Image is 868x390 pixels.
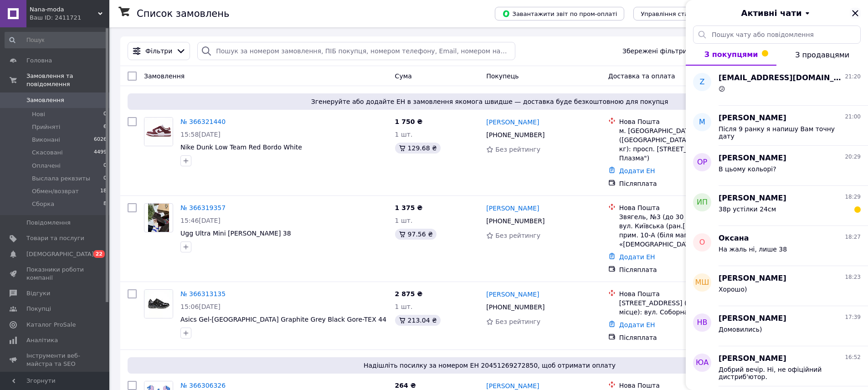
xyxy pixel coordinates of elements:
[26,336,58,344] span: Аналітика
[180,230,291,237] a: Ugg Ultra Mini [PERSON_NAME] 38
[32,187,79,195] span: Обмен/возврат
[144,290,173,318] img: Фото товару
[697,157,707,168] span: ОР
[619,212,747,249] div: Звягель, №3 (до 30 кг на одне місце): вул. Київська (ран.[PERSON_NAME]) 8, прим. 10-А (біля маг. ...
[26,234,84,242] span: Товари та послуги
[719,326,762,333] span: Домовились)
[484,301,546,313] div: [PHONE_NUMBER]
[26,352,84,368] span: Інструменти веб-майстра та SEO
[719,354,786,364] span: [PERSON_NAME]
[395,143,441,154] div: 129.68 ₴
[686,226,868,266] button: ООксана18:27На жаль ні, лише 38
[795,51,849,59] span: З продавцями
[699,117,705,128] span: М
[144,72,185,80] span: Замовлення
[845,73,861,81] span: 21:20
[495,7,624,21] button: Завантажити звіт по пром-оплаті
[32,123,60,131] span: Прийняті
[131,361,848,370] span: Надішліть посилку за номером ЕН 20451269272850, щоб отримати оплату
[131,97,848,106] span: Згенеруйте або додайте ЕН в замовлення якомога швидше — доставка буде безкоштовною для покупця
[145,46,172,56] span: Фільтри
[180,131,221,138] span: 15:58[DATE]
[93,250,105,258] span: 22
[486,72,519,80] span: Покупець
[26,96,64,104] span: Замовлення
[850,8,861,19] button: Закрити
[711,7,842,19] button: Активні чати
[395,229,437,240] div: 97.56 ₴
[619,298,747,317] div: [STREET_ADDRESS] (до 30 кг на одне місце): вул. Соборна, 117-А
[32,162,61,170] span: Оплачені
[686,266,868,306] button: МШ[PERSON_NAME]18:23Хорошо)
[622,46,689,56] span: Збережені фільтри:
[26,305,51,313] span: Покупці
[32,110,45,118] span: Нові
[103,123,107,131] span: 6
[697,318,707,328] span: НВ
[619,167,655,174] a: Додати ЕН
[395,217,413,224] span: 1 шт.
[495,146,540,153] span: Без рейтингу
[32,149,63,157] span: Скасовані
[484,128,546,141] div: [PHONE_NUMBER]
[719,366,848,380] span: Добрий вечір. Ні, не офіційний дистриб'ютор.
[144,118,173,146] img: Фото товару
[619,289,747,298] div: Нова Пошта
[495,318,540,325] span: Без рейтингу
[608,72,675,80] span: Доставка та оплата
[502,10,617,18] span: Завантажити звіт по пром-оплаті
[686,44,776,66] button: З покупцями
[26,266,84,282] span: Показники роботи компанії
[26,72,109,88] span: Замовлення та повідомлення
[486,290,539,299] a: [PERSON_NAME]
[719,193,786,204] span: [PERSON_NAME]
[845,233,861,241] span: 18:27
[719,73,843,83] span: [EMAIL_ADDRESS][DOMAIN_NAME]
[395,72,412,80] span: Cума
[180,204,226,211] a: № 366319357
[619,179,747,188] div: Післяплата
[144,203,173,232] a: Фото товару
[26,56,52,65] span: Головна
[619,321,655,328] a: Додати ЕН
[100,187,107,195] span: 18
[693,26,861,44] input: Пошук чату або повідомлення
[26,250,94,258] span: [DEMOGRAPHIC_DATA]
[484,215,546,227] div: [PHONE_NUMBER]
[180,303,221,310] span: 15:06[DATE]
[144,289,173,318] a: Фото товару
[180,316,386,323] span: Asics Gel-[GEOGRAPHIC_DATA] Graphite Grey Black Gore-TEX 44
[719,205,776,213] span: 38р устілки 24см
[719,273,786,284] span: [PERSON_NAME]
[180,290,226,298] a: № 366313135
[395,118,423,125] span: 1 750 ₴
[180,217,221,224] span: 15:46[DATE]
[486,204,539,213] a: [PERSON_NAME]
[619,381,747,390] div: Нова Пошта
[103,200,107,208] span: 8
[395,290,423,298] span: 2 875 ₴
[5,32,108,48] input: Пошук
[619,333,747,342] div: Післяплата
[32,200,54,208] span: Сборка
[619,203,747,212] div: Нова Пошта
[719,233,749,244] span: Оксана
[719,125,848,140] span: Після 9 ранку я напишу Вам точну дату
[845,354,861,361] span: 16:52
[32,174,90,183] span: Выслала реквзиты
[395,315,441,326] div: 213.04 ₴
[719,165,776,173] span: В цьому кольорі?
[486,118,539,127] a: [PERSON_NAME]
[103,162,107,170] span: 0
[619,265,747,274] div: Післяплата
[686,306,868,346] button: НВ[PERSON_NAME]17:39Домовились)
[686,106,868,146] button: М[PERSON_NAME]21:00Після 9 ранку я напишу Вам точну дату
[697,197,708,208] span: ИП
[94,149,107,157] span: 4499
[26,321,76,329] span: Каталог ProSale
[696,358,709,368] span: ЮА
[699,237,705,248] span: О
[619,117,747,126] div: Нова Пошта
[719,85,725,92] span: 😕
[32,136,60,144] span: Виконані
